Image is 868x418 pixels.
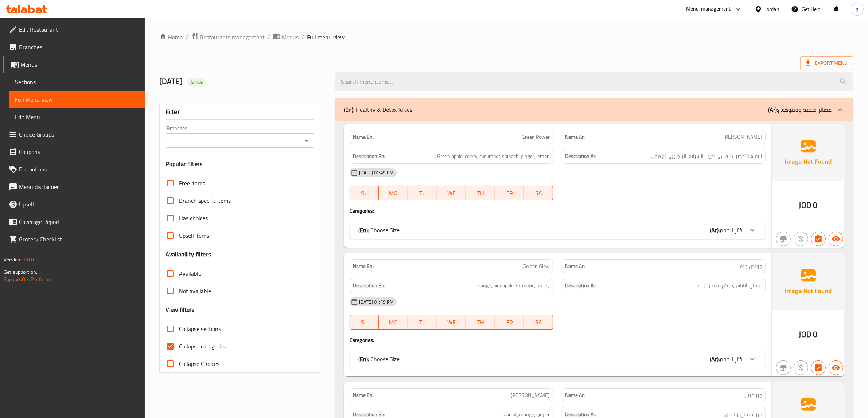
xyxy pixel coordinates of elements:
[166,250,211,259] h3: Availability filters
[565,152,596,161] strong: Description Ar:
[179,359,219,368] span: Collapse Choices
[511,391,550,399] span: [PERSON_NAME]
[19,147,139,156] span: Coupons
[813,327,817,342] span: 0
[23,255,34,264] span: 1.0.0
[20,60,139,69] span: Menus
[307,33,345,42] span: Full menu view
[411,188,434,198] span: TU
[179,214,208,222] span: Has choices
[356,169,397,176] span: [DATE] 01:49 PM
[3,143,145,161] a: Coupons
[353,317,376,328] span: SU
[720,354,744,364] span: اختر الحجم
[353,263,374,270] strong: Name En:
[408,186,437,200] button: TU
[469,188,492,198] span: TH
[335,98,853,121] div: (En): Healthy & Detox Juices(Ar):عصائر صحية وديتوكس
[806,59,848,68] span: Export Menu
[159,33,183,42] a: Home
[527,317,550,328] span: SA
[179,324,221,333] span: Collapse sections
[437,186,466,200] button: WE
[524,186,553,200] button: SA
[353,391,374,399] strong: Name En:
[710,225,720,236] b: (Ar):
[19,25,139,34] span: Edit Restaurant
[651,152,762,161] span: التفاح الأخضر، كرفس، الخيار، السبانخ، الزنجبيل، الليمون
[282,33,299,42] span: Menus
[273,32,299,42] a: Menus
[200,33,265,42] span: Restaurants management
[335,72,853,91] input: search
[495,315,524,330] button: FR
[3,196,145,213] a: Upsell
[166,104,314,120] div: Filter
[187,79,206,86] span: Active
[350,350,766,368] div: (En): Choose Size(Ar):اختر الحجم
[523,263,550,270] span: Golden Glow
[19,182,139,191] span: Menu disclaimer
[772,124,845,181] img: Ae5nvW7+0k+MAAAAAElFTkSuQmCC
[9,73,145,91] a: Sections
[191,32,265,42] a: Restaurants management
[3,178,145,196] a: Menu disclaimer
[186,33,188,42] li: /
[440,317,463,328] span: WE
[723,133,762,141] span: [PERSON_NAME]
[4,267,37,277] span: Get support on:
[408,315,437,330] button: TU
[469,317,492,328] span: TH
[565,133,585,141] strong: Name Ar:
[527,188,550,198] span: SA
[179,179,205,188] span: Free items
[350,221,766,239] div: (En): Choose Size(Ar):اختر الحجم
[344,104,354,115] b: (En):
[776,360,791,375] button: Not branch specific item
[466,186,495,200] button: TH
[437,315,466,330] button: WE
[720,225,744,236] span: اختر الحجم
[358,226,400,234] p: Choose Size
[3,38,145,56] a: Branches
[829,360,843,375] button: Available
[811,232,826,246] button: Has choices
[498,317,521,328] span: FR
[9,91,145,108] a: Full Menu View
[800,56,853,70] span: Export Menu
[353,133,374,141] strong: Name En:
[15,95,139,104] span: Full Menu View
[19,235,139,244] span: Grocery Checklist
[772,253,845,310] img: Ae5nvW7+0k+MAAAAAElFTkSuQmCC
[179,342,226,351] span: Collapse categories
[379,315,408,330] button: MO
[353,188,376,198] span: SU
[3,21,145,38] a: Edit Restaurant
[495,186,524,200] button: FR
[466,315,495,330] button: TH
[301,33,304,42] li: /
[524,315,553,330] button: SA
[19,165,139,174] span: Promotions
[3,126,145,143] a: Choice Groups
[353,281,385,290] strong: Description En:
[765,5,779,13] div: Jordan
[358,354,369,364] b: (En):
[811,360,826,375] button: Has choices
[475,281,550,290] span: Orange, pineapple, turmeric, honey
[350,315,379,330] button: SU
[3,230,145,248] a: Grocery Checklist
[740,263,762,270] span: جولدن جلو
[356,299,397,305] span: [DATE] 01:49 PM
[794,360,808,375] button: Purchased item
[353,152,385,161] strong: Description En:
[565,263,585,270] strong: Name Ar:
[692,281,762,290] span: برتقال، أناناس،كركم مطحون، عسل
[19,130,139,139] span: Choice Groups
[768,105,832,114] p: عصائر صحية وديتوكس
[437,152,550,161] span: Green apple, celery, cucumber, spinach, ginger, lemon
[159,76,326,87] h2: [DATE]
[379,186,408,200] button: MO
[3,56,145,73] a: Menus
[813,198,817,212] span: 0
